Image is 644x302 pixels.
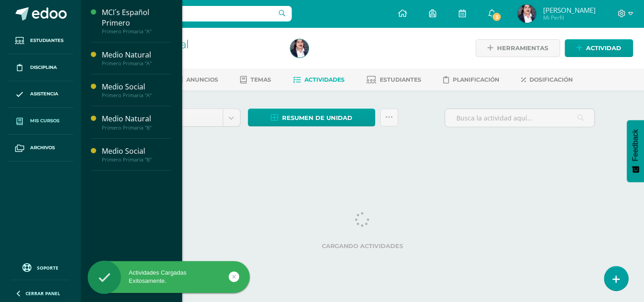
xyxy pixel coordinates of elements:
div: Primero Primaria "B" [102,156,171,163]
span: Actividad [586,40,621,57]
div: Medio Social [102,146,171,156]
div: MCI´s Español Primero [102,7,171,28]
div: Primero Primaria "A" [102,60,171,67]
div: Primero Primaria 'A' [115,50,279,59]
button: Feedback - Mostrar encuesta [627,120,644,182]
span: Feedback [631,129,639,161]
a: Actividades [293,73,345,87]
a: Asistencia [7,81,73,108]
a: Medio SocialPrimero Primaria "B" [102,146,171,163]
span: Asistencia [30,90,58,98]
span: Actividades [304,76,345,83]
a: Soporte [11,261,69,273]
span: Archivos [30,144,55,151]
a: Estudiantes [367,73,421,87]
div: Medio Social [102,82,171,92]
a: Anuncios [174,73,218,87]
span: Disciplina [30,64,57,71]
span: Mis cursos [30,117,59,125]
span: [PERSON_NAME] [543,5,595,15]
a: Medio NaturalPrimero Primaria "B" [102,114,171,130]
div: Actividades Cargadas Exitosamente. [88,269,250,285]
a: Resumen de unidad [248,109,375,126]
span: Estudiantes [380,76,421,83]
a: Dosificación [521,73,573,87]
span: Mi Perfil [543,14,595,21]
span: Planificación [453,76,499,83]
input: Busca la actividad aquí... [445,109,594,127]
span: Herramientas [497,40,548,57]
a: Mis cursos [7,108,73,135]
img: 4ff6af07b7e81c6e276e20401ab1a874.png [290,39,309,57]
a: Unidad 4 [130,109,240,126]
span: Temas [251,76,271,83]
h1: Medio Natural [115,37,279,50]
a: Archivos [7,135,73,161]
span: Resumen de unidad [282,109,352,126]
a: Medio SocialPrimero Primaria "A" [102,82,171,99]
div: Medio Natural [102,50,171,60]
div: Primero Primaria "A" [102,28,171,35]
span: Dosificación [529,76,573,83]
a: Actividad [565,39,633,57]
span: Anuncios [186,76,218,83]
label: Cargando actividades [130,243,595,250]
a: Medio NaturalPrimero Primaria "A" [102,50,171,67]
div: Primero Primaria "A" [102,92,171,99]
span: Soporte [37,265,58,271]
a: Herramientas [476,39,560,57]
div: Primero Primaria "B" [102,125,171,131]
a: Planificación [443,73,499,87]
input: Busca un usuario... [86,6,292,21]
span: Estudiantes [30,37,63,44]
a: Estudiantes [7,27,73,54]
a: Disciplina [7,54,73,81]
a: MCI´s Español PrimeroPrimero Primaria "A" [102,7,171,35]
span: 3 [492,12,502,22]
span: Cerrar panel [26,290,60,297]
a: Temas [240,73,271,87]
div: Medio Natural [102,114,171,124]
img: 4ff6af07b7e81c6e276e20401ab1a874.png [518,5,536,23]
